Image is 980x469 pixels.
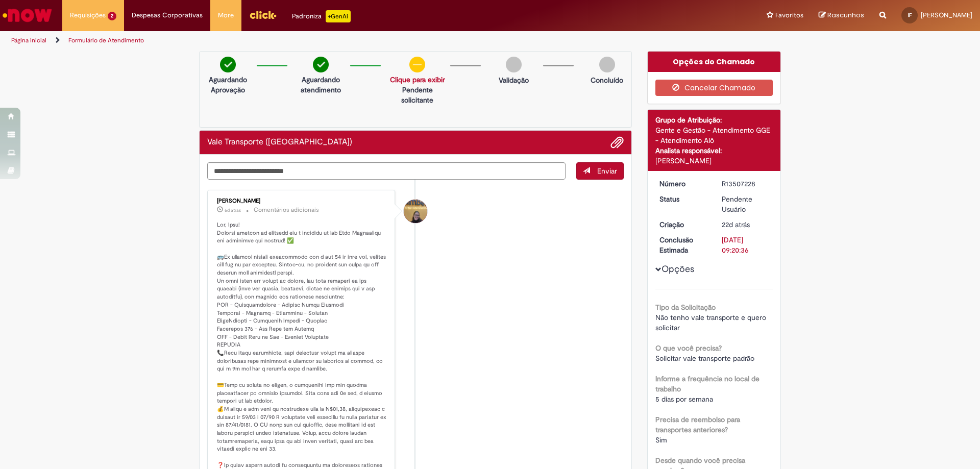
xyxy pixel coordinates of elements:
div: Pendente Usuário [722,194,769,214]
p: Concluído [591,75,623,85]
b: O que você precisa? [655,343,722,353]
a: Rascunhos [819,11,864,20]
div: [DATE] 09:20:36 [722,235,769,255]
span: Requisições [70,10,106,20]
b: Precisa de reembolso para transportes anteriores? [655,415,740,434]
h2: Vale Transporte (VT) Histórico de tíquete [207,138,352,147]
span: Favoritos [775,10,803,20]
a: Página inicial [11,36,46,44]
div: Gente e Gestão - Atendimento GGE - Atendimento Alô [655,125,773,145]
a: Clique para exibir [390,75,445,84]
p: Validação [499,75,529,85]
span: 6d atrás [225,207,241,213]
div: Grupo de Atribuição: [655,115,773,125]
img: click_logo_yellow_360x200.png [249,7,277,22]
img: img-circle-grey.png [599,57,615,72]
p: +GenAi [326,10,351,22]
img: img-circle-grey.png [506,57,522,72]
div: Opções do Chamado [648,52,781,72]
textarea: Digite sua mensagem aqui... [207,162,566,180]
p: Aguardando Aprovação [204,75,252,95]
div: R13507228 [722,179,769,189]
span: Sim [655,435,667,445]
span: 22d atrás [722,220,750,229]
span: Despesas Corporativas [132,10,203,20]
button: Enviar [576,162,624,180]
span: Não tenho vale transporte e quero solicitar [655,313,768,332]
b: Informe a frequência no local de trabalho [655,374,759,393]
dt: Criação [652,219,715,230]
img: check-circle-green.png [220,57,236,72]
div: Analista responsável: [655,145,773,156]
span: 5 dias por semana [655,394,713,404]
button: Adicionar anexos [610,136,624,149]
img: circle-minus.png [409,57,425,72]
span: [PERSON_NAME] [921,11,972,19]
div: 09/09/2025 13:20:33 [722,219,769,230]
img: ServiceNow [1,5,54,26]
p: Pendente solicitante [390,85,445,105]
span: Rascunhos [827,10,864,20]
div: Amanda De Campos Gomes Do Nascimento [404,200,427,223]
span: IF [908,12,912,18]
b: Tipo da Solicitação [655,303,716,312]
small: Comentários adicionais [254,206,319,214]
p: Aguardando atendimento [297,75,345,95]
div: [PERSON_NAME] [217,198,387,204]
dt: Status [652,194,715,204]
div: Padroniza [292,10,351,22]
dt: Conclusão Estimada [652,235,715,255]
ul: Trilhas de página [8,31,646,50]
dt: Número [652,179,715,189]
a: Formulário de Atendimento [68,36,144,44]
span: 2 [108,12,116,20]
span: Enviar [597,166,617,176]
img: check-circle-green.png [313,57,329,72]
span: Solicitar vale transporte padrão [655,354,754,363]
div: [PERSON_NAME] [655,156,773,166]
span: More [218,10,234,20]
button: Cancelar Chamado [655,80,773,96]
time: 25/09/2025 12:23:08 [225,207,241,213]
